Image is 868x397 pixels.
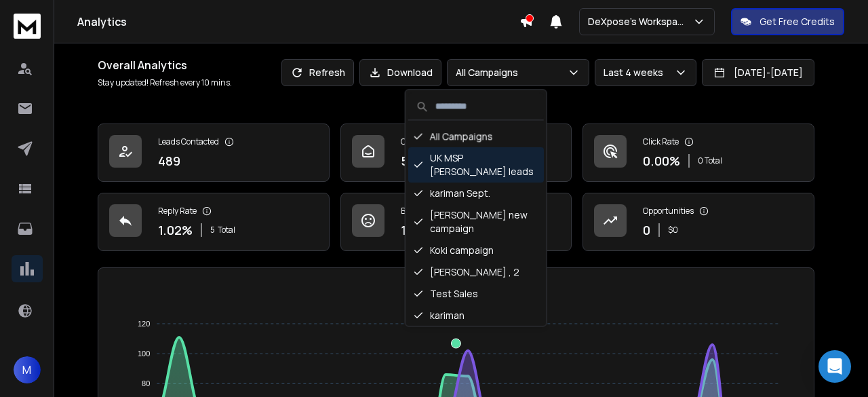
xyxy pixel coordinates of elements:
[702,59,814,86] button: [DATE]-[DATE]
[401,136,439,147] p: Open Rate
[14,356,41,383] span: M
[408,147,544,183] div: UK MSP [PERSON_NAME] leads
[142,379,150,387] tspan: 80
[759,15,835,29] p: Get Free Credits
[98,77,232,88] p: Stay updated! Refresh every 10 mins.
[643,221,650,240] p: 0
[456,66,524,79] p: All Campaigns
[309,66,345,79] p: Refresh
[408,204,544,240] div: [PERSON_NAME] new campaign
[698,155,722,166] p: 0 Total
[158,136,219,147] p: Leads Contacted
[401,151,445,170] p: 53.85 %
[158,206,197,216] p: Reply Rate
[408,283,544,305] div: Test Sales
[138,320,150,328] tspan: 120
[401,206,447,216] p: Bounce Rate
[158,151,180,170] p: 489
[408,240,544,261] div: Koki campaign
[408,305,544,326] div: kariman
[643,136,679,147] p: Click Rate
[643,206,694,216] p: Opportunities
[818,350,851,383] div: Open Intercom Messenger
[77,14,519,30] h1: Analytics
[668,225,678,235] p: $ 0
[158,221,193,240] p: 1.02 %
[408,126,544,147] div: All Campaigns
[408,183,544,204] div: kariman Sept.
[138,349,150,358] tspan: 100
[588,15,692,29] p: DeXpose's Workspace
[210,225,215,235] span: 5
[387,66,433,79] p: Download
[604,66,669,79] p: Last 4 weeks
[14,14,41,39] img: logo
[408,261,544,283] div: [PERSON_NAME] , 2
[98,57,232,73] h1: Overall Analytics
[218,225,235,235] span: Total
[643,151,680,170] p: 0.00 %
[401,221,435,240] p: 1.39 %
